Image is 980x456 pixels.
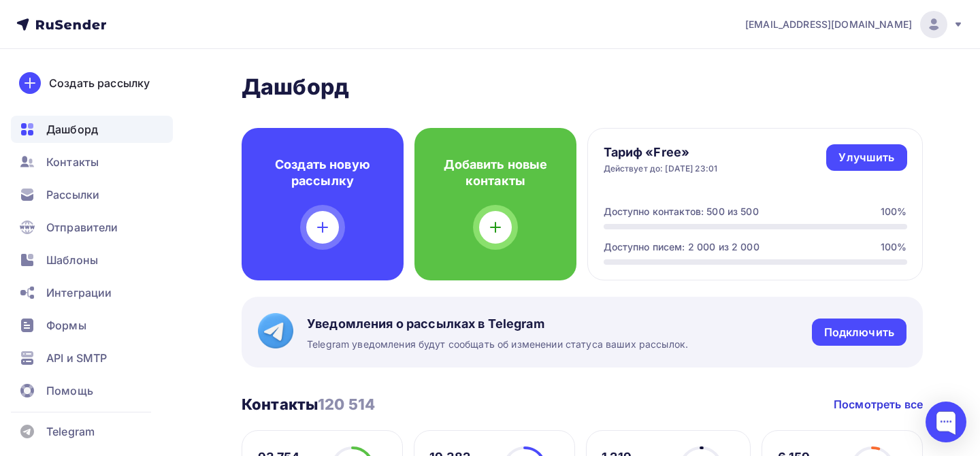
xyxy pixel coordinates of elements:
[46,121,98,137] span: Дашборд
[436,157,555,189] h4: Добавить новые контакты
[242,395,375,414] h3: Контакты
[11,214,173,241] a: Отправители
[307,316,688,332] span: Уведомления о рассылках в Telegram
[11,116,173,143] a: Дашборд
[46,219,118,235] span: Отправители
[11,148,173,176] a: Контакты
[46,186,99,203] span: Рассылки
[46,284,112,301] span: Интеграции
[46,382,93,399] span: Помощь
[604,240,759,254] div: Доступно писем: 2 000 из 2 000
[46,154,99,170] span: Контакты
[834,396,923,412] a: Посмотреть все
[745,11,964,38] a: [EMAIL_ADDRESS][DOMAIN_NAME]
[881,205,907,218] div: 100%
[46,423,95,440] span: Telegram
[604,205,759,218] div: Доступно контактов: 500 из 500
[11,181,173,208] a: Рассылки
[604,144,718,161] h4: Тариф «Free»
[824,325,894,340] div: Подключить
[242,74,923,101] h2: Дашборд
[318,395,375,413] span: 120 514
[46,350,107,366] span: API и SMTP
[11,246,173,274] a: Шаблоны
[307,338,688,351] span: Telegram уведомления будут сообщать об изменении статуса ваших рассылок.
[263,157,382,189] h4: Создать новую рассылку
[49,75,150,91] div: Создать рассылку
[604,163,718,174] div: Действует до: [DATE] 23:01
[745,18,912,31] span: [EMAIL_ADDRESS][DOMAIN_NAME]
[881,240,907,254] div: 100%
[838,150,894,165] div: Улучшить
[46,252,98,268] span: Шаблоны
[11,312,173,339] a: Формы
[46,317,86,333] span: Формы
